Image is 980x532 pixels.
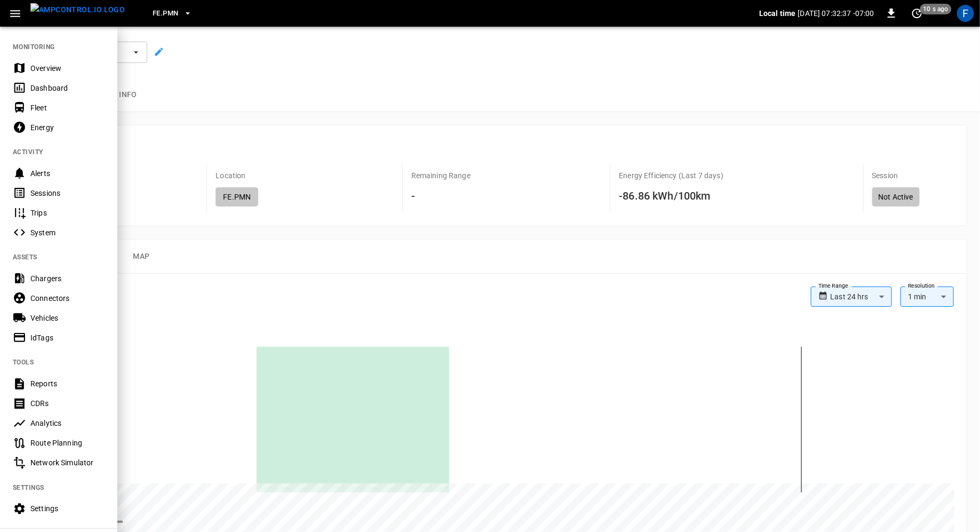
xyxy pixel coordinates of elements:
div: Overview [30,63,105,74]
div: Alerts [30,168,105,179]
div: Dashboard [30,83,105,93]
div: Network Simulator [30,457,105,468]
button: set refresh interval [909,5,926,22]
div: Fleet [30,102,105,113]
div: Energy [30,122,105,133]
img: ampcontrol.io logo [30,3,125,17]
div: Analytics [30,418,105,428]
div: Route Planning [30,438,105,448]
p: [DATE] 07:32:37 -07:00 [798,8,874,19]
div: Settings [30,503,105,514]
div: Sessions [30,188,105,198]
span: FE.PMN [153,7,178,20]
div: IdTags [30,332,105,343]
span: 10 s ago [920,4,952,14]
div: System [30,227,105,238]
div: profile-icon [957,5,974,22]
p: Local time [759,8,796,19]
div: CDRs [30,398,105,409]
div: Trips [30,208,105,218]
div: Reports [30,378,105,389]
div: Connectors [30,293,105,304]
div: Chargers [30,273,105,284]
div: Vehicles [30,313,105,323]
